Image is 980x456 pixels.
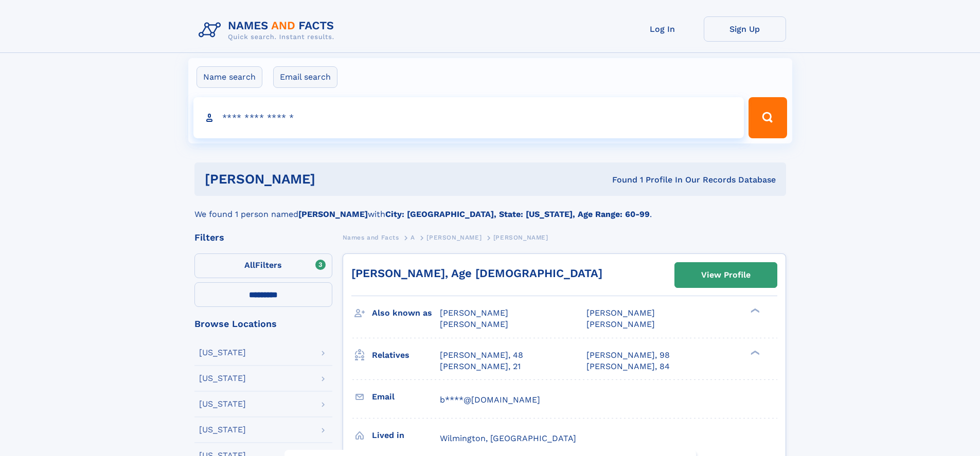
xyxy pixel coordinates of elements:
span: [PERSON_NAME] [586,319,655,329]
div: [US_STATE] [199,349,246,357]
a: [PERSON_NAME], 84 [586,361,670,372]
input: search input [193,97,744,138]
a: View Profile [675,263,777,287]
h3: Relatives [372,346,440,364]
a: [PERSON_NAME], 48 [440,350,523,361]
div: [US_STATE] [199,374,246,382]
a: [PERSON_NAME], 98 [586,350,670,361]
a: Names and Facts [343,231,399,244]
a: Sign Up [704,16,786,42]
span: [PERSON_NAME] [426,234,482,241]
span: Wilmington, [GEOGRAPHIC_DATA] [440,433,576,443]
div: Browse Locations [194,319,332,329]
div: [US_STATE] [199,426,246,434]
h3: Email [372,388,440,406]
span: [PERSON_NAME] [440,308,508,318]
h3: Also known as [372,304,440,322]
span: All [244,260,255,270]
label: Email search [273,66,337,88]
a: [PERSON_NAME] [426,231,482,244]
div: We found 1 person named with . [194,196,786,221]
span: [PERSON_NAME] [586,308,655,318]
a: A [411,231,415,244]
h3: Lived in [372,427,440,444]
div: ❯ [748,307,760,314]
div: Found 1 Profile In Our Records Database [464,174,776,186]
span: [PERSON_NAME] [493,234,548,241]
button: Search Button [749,97,787,138]
div: [US_STATE] [199,400,246,408]
label: Filters [194,253,332,278]
span: [PERSON_NAME] [440,319,508,329]
a: Log In [621,16,704,42]
b: [PERSON_NAME] [298,209,368,219]
span: A [411,234,415,241]
h1: [PERSON_NAME] [205,173,464,186]
a: [PERSON_NAME], Age [DEMOGRAPHIC_DATA] [351,267,602,280]
img: Logo Names and Facts [194,16,343,44]
b: City: [GEOGRAPHIC_DATA], State: [US_STATE], Age Range: 60-99 [385,209,650,219]
div: View Profile [701,263,751,287]
a: [PERSON_NAME], 21 [440,361,521,372]
div: ❯ [748,349,760,356]
div: Filters [194,233,332,242]
label: Name search [197,66,262,88]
